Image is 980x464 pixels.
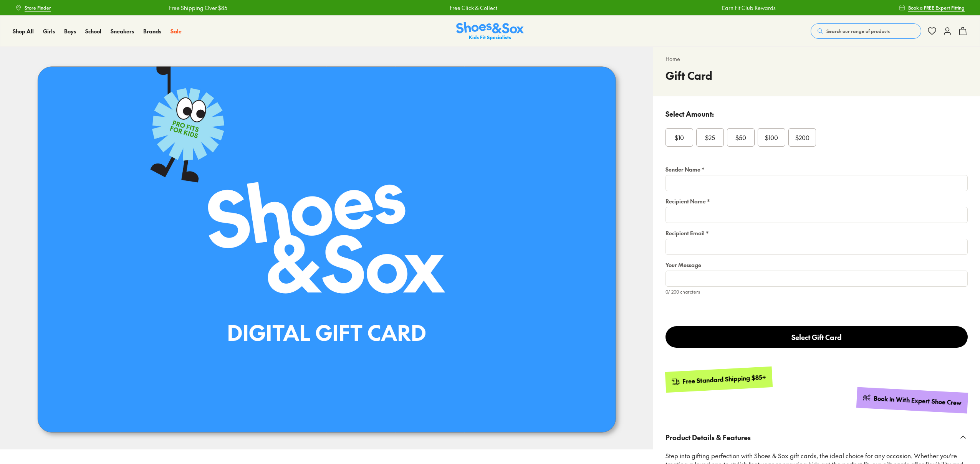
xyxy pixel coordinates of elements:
a: Shoes & Sox [456,22,524,41]
span: $10 [675,133,684,142]
span: $25 [705,133,715,142]
a: Boys [64,27,76,35]
a: Sneakers [111,27,134,35]
span: Search our range of products [826,28,890,35]
a: School [85,27,101,35]
button: Search our range of products [811,23,921,39]
span: Product Details & Features [665,426,751,449]
a: Free Click & Collect [449,4,497,12]
a: Book a FREE Expert Fitting [899,1,965,15]
label: Recipient Email * [665,229,968,237]
a: Brands [143,27,161,35]
a: Home [665,55,680,63]
a: Book in With Expert Shoe Crew [856,387,968,413]
a: Free Shipping Over $85 [169,4,227,12]
h4: Gift Card [665,68,712,84]
span: Store Finder [25,4,51,11]
button: Select Gift Card [665,326,968,348]
span: $100 [765,133,778,142]
span: $200 [795,133,809,142]
a: Free Standard Shipping $85+ [665,367,773,393]
p: Select Amount: [665,109,714,119]
a: Store Finder [15,1,51,15]
a: Shop All [13,27,34,35]
label: Recipient Name * [665,197,968,205]
div: / 200 charcters [665,288,968,295]
label: Sender Name * [665,165,968,173]
div: Book in With Expert Shoe Crew [874,394,962,407]
span: Book a FREE Expert Fitting [908,4,965,11]
span: 0 [665,289,668,295]
button: Product Details & Features [653,423,980,452]
a: Girls [43,27,55,35]
a: Sale [171,27,182,35]
img: SNS_Logo_Responsive.svg [456,22,524,41]
div: Free Standard Shipping $85+ [682,373,766,386]
span: $50 [735,133,746,142]
a: Earn Fit Club Rewards [722,4,775,12]
label: Your Message [665,261,968,269]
